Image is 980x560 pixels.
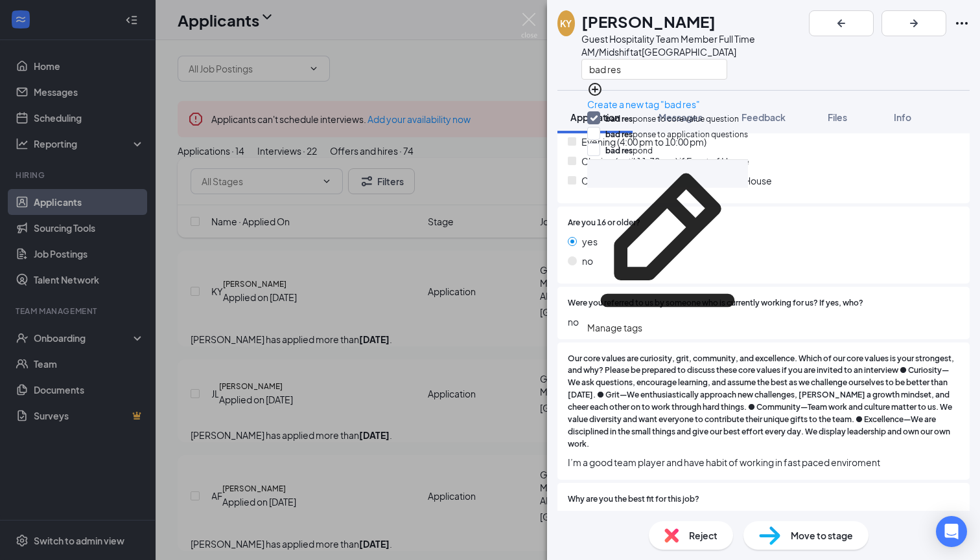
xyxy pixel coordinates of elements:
span: Were you referred to us by someone who is currently working for us? If yes, who? [568,297,863,309]
span: Closing (until 11:30 pm) if Front of House [581,154,749,168]
svg: Ellipses [954,16,970,31]
a: Create a new tag "bad res" [587,98,700,110]
span: Are you 16 or older? [568,217,640,229]
div: KY [560,17,572,30]
svg: PlusCircle [587,82,603,97]
span: yes [582,234,598,249]
span: Reject [689,528,717,543]
button: ArrowRight [881,10,946,36]
div: Open Intercom Messenger [936,516,967,547]
span: I’m a good team player and have habit of working in fast paced enviroment [568,455,959,469]
span: no [568,315,959,329]
h1: [PERSON_NAME] [581,10,716,32]
svg: ArrowLeftNew [834,16,849,31]
span: Info [894,111,911,123]
span: Application [570,111,620,123]
span: Our core values are curiosity, grit, community, and excellence. Which of our core values is your ... [568,353,959,451]
span: Why are you the best fit for this job? [568,493,699,506]
span: Evening (4:00 pm to 10:00 pm) [581,135,706,149]
svg: ArrowRight [906,16,922,31]
span: Closing (until 12:00 midnight) if Back of House [581,174,772,188]
svg: Pencil [587,160,748,320]
span: no [582,254,593,268]
span: Feedback [741,111,786,123]
button: ArrowLeftNew [809,10,874,36]
span: Files [828,111,847,123]
div: Manage tags [587,320,748,335]
div: Guest Hospitality Team Member Full Time AM/Midshift at [GEOGRAPHIC_DATA] [581,32,802,58]
span: Move to stage [791,528,853,543]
